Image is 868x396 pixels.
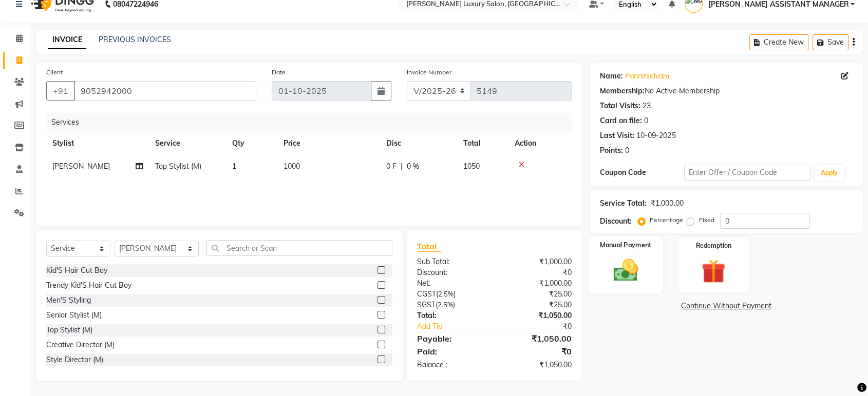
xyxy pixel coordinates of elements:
div: Points: [600,145,623,156]
div: Name: [600,71,623,82]
a: Pannirselvam [625,71,669,82]
a: PREVIOUS INVOICES [99,35,171,44]
input: Search or Scan [206,240,392,256]
span: Top Stylist (M) [155,162,201,171]
div: Kid'S Hair Cut Boy [46,265,107,276]
th: Service [149,132,226,155]
input: Search by Name/Mobile/Email/Code [74,81,256,101]
div: Top Stylist (M) [46,325,92,335]
button: Create New [749,34,808,50]
span: Total [417,241,441,252]
div: ₹1,000.00 [651,198,683,209]
div: ( ) [409,300,495,310]
input: Enter Offer / Coupon Code [684,165,810,181]
label: Redemption [695,241,731,250]
th: Total [457,132,508,155]
div: ₹25.00 [495,289,580,300]
div: Net: [409,278,495,289]
span: 1000 [284,162,300,171]
div: ( ) [409,289,495,300]
div: Service Total: [600,198,647,209]
div: ₹0 [508,321,579,332]
div: Paid: [409,345,495,358]
div: Creative Director (M) [46,340,115,350]
button: Apply [815,165,844,181]
div: ₹0 [495,345,580,358]
div: No Active Membership [600,86,853,96]
div: Style Director (M) [46,354,103,365]
label: Client [46,68,63,77]
a: Add Tip [409,321,508,332]
div: Sub Total: [409,256,495,267]
span: 1 [232,162,236,171]
img: _cash.svg [606,256,646,285]
div: 0 [625,145,629,156]
div: Payable: [409,332,495,345]
a: Continue Without Payment [592,301,861,311]
label: Invoice Number [407,68,451,77]
th: Qty [226,132,277,155]
div: Membership: [600,86,645,96]
div: 0 [644,115,648,126]
div: Coupon Code [600,167,684,178]
div: ₹1,000.00 [495,278,580,289]
div: 10-09-2025 [636,130,675,141]
span: 0 % [407,161,419,172]
label: Manual Payment [600,240,652,250]
div: Trendy Kid'S Hair Cut Boy [46,280,131,291]
div: Discount: [600,216,632,227]
div: ₹25.00 [495,300,580,310]
span: [PERSON_NAME] [52,162,110,171]
a: INVOICE [48,31,86,49]
div: Senior Stylist (M) [46,310,102,321]
span: 2.5% [438,301,453,309]
div: 23 [643,101,651,111]
div: ₹1,050.00 [495,332,580,345]
img: _gift.svg [694,256,732,286]
span: | [401,161,403,172]
th: Disc [380,132,457,155]
th: Action [508,132,572,155]
button: +91 [46,81,75,101]
div: Men'S Styling [46,295,91,306]
label: Fixed [699,215,714,225]
span: 2.5% [438,290,454,298]
th: Price [277,132,380,155]
div: Total Visits: [600,101,640,111]
label: Percentage [650,215,683,225]
span: SGST [417,300,436,309]
div: ₹1,050.00 [495,310,580,321]
div: ₹1,000.00 [495,256,580,267]
th: Stylist [46,132,149,155]
button: Save [813,34,848,50]
span: 1050 [463,162,480,171]
div: Total: [409,310,495,321]
div: ₹1,050.00 [495,360,580,370]
div: Balance : [409,360,495,370]
span: CGST [417,289,436,299]
div: Services [47,113,579,132]
div: Card on file: [600,115,642,126]
div: Last Visit: [600,130,634,141]
span: 0 F [386,161,397,172]
div: ₹0 [495,267,580,278]
div: Discount: [409,267,495,278]
label: Date [272,68,286,77]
